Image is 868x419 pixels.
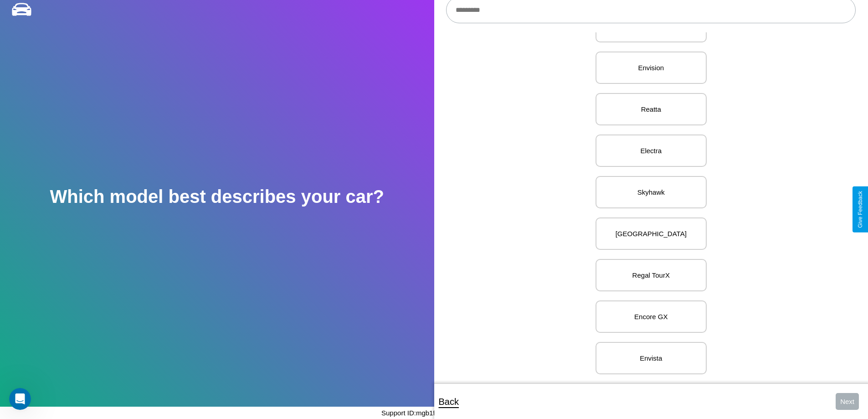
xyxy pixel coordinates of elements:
[606,186,697,198] p: Skyhawk
[606,145,697,157] p: Electra
[857,191,863,228] div: Give Feedback
[606,228,697,240] p: [GEOGRAPHIC_DATA]
[9,388,31,410] iframe: Intercom live chat
[606,103,697,115] p: Reatta
[606,352,697,364] p: Envista
[606,62,697,74] p: Envision
[606,269,697,281] p: Regal TourX
[836,393,859,410] button: Next
[439,393,459,410] p: Back
[50,186,384,207] h2: Which model best describes your car?
[381,407,487,419] p: Support ID: mgb1fkgoymdhsdktmtn
[606,310,697,323] p: Encore GX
